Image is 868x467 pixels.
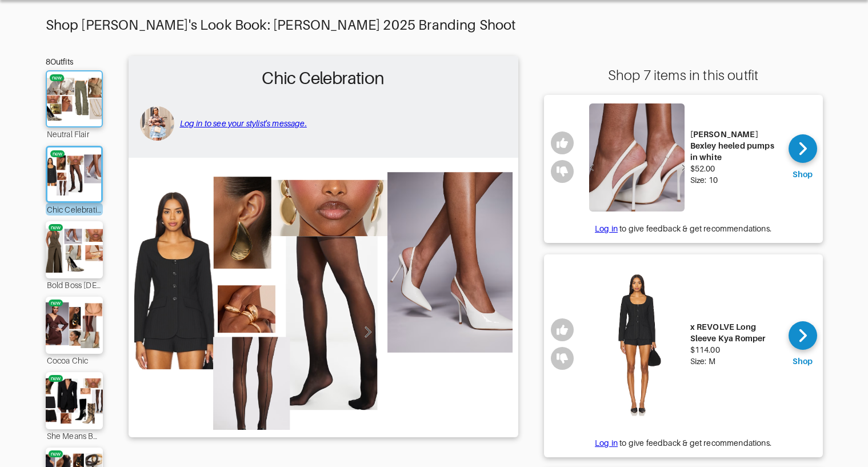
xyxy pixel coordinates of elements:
div: new [51,375,61,382]
div: new [51,224,61,231]
img: Outfit She Means Business [42,378,107,424]
div: $52.00 [690,163,780,174]
div: new [51,300,61,306]
a: Shop [789,134,817,180]
img: Outfit Chic Celebration [134,163,513,430]
a: Log in to see your stylist's message. [180,119,307,128]
div: Chic Celebration [46,203,103,215]
a: Shop [789,321,817,367]
img: avatar [140,106,174,141]
div: x REVOLVE Long Sleeve Kya Romper [690,321,780,344]
div: Cocoa Chic [46,354,103,366]
div: Shop [PERSON_NAME]'s Look Book: [PERSON_NAME] 2025 Branding Shoot [46,17,823,33]
div: new [53,150,63,157]
div: Shop [793,356,813,367]
img: Outfit Neutral Flair [43,77,105,121]
div: Size: 10 [690,174,780,186]
img: x REVOLVE Long Sleeve Kya Romper [589,263,685,426]
div: new [52,74,62,81]
div: $114.00 [690,344,780,356]
div: 8 Outfits [46,56,103,67]
div: Size: M [690,356,780,367]
a: Log in [595,438,618,448]
img: Outfit Bold Boss Lady [42,227,107,273]
h2: Chic Celebration [134,62,513,95]
div: Shop 7 items in this outfit [544,67,823,83]
div: to give feedback & get recommendations. [544,437,823,449]
div: She Means Business [46,429,103,442]
img: Outfit Chic Celebration [44,153,104,195]
a: Log in [595,224,618,233]
div: [PERSON_NAME] Bexley heeled pumps in white [690,129,780,163]
img: Outfit Cocoa Chic [42,302,107,348]
div: Shop [793,169,813,180]
div: to give feedback & get recommendations. [544,223,823,234]
div: Neutral Flair [46,127,103,140]
div: new [51,450,61,457]
div: Bold Boss [DEMOGRAPHIC_DATA] [46,278,103,291]
img: Simmi London Bexley heeled pumps in white [589,103,685,211]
